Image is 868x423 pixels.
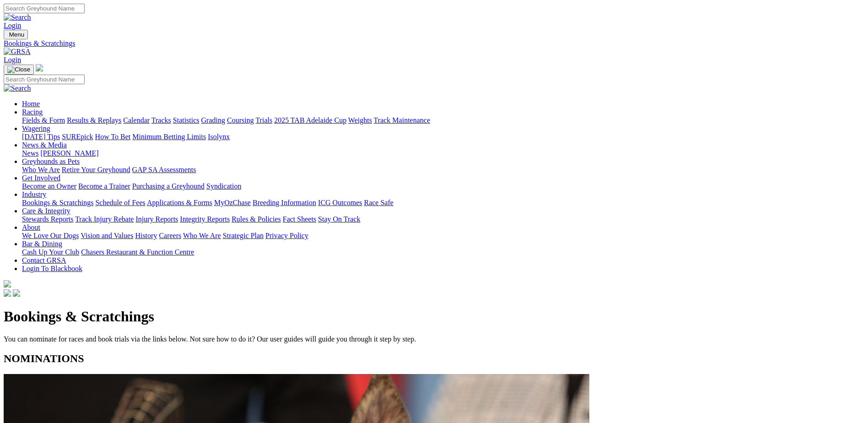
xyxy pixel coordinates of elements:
a: [DATE] Tips [22,133,60,141]
a: Careers [159,232,181,239]
a: SUREpick [62,133,93,141]
a: Who We Are [183,232,221,239]
img: logo-grsa-white.png [4,280,11,287]
a: ICG Outcomes [318,199,362,206]
input: Search [4,4,85,13]
a: Care & Integrity [22,207,70,215]
img: GRSA [4,48,31,56]
a: Grading [201,116,225,124]
img: Search [4,13,31,22]
a: Get Involved [22,174,60,182]
a: Breeding Information [253,199,316,206]
a: Integrity Reports [180,215,230,223]
p: You can nominate for races and book trials via the links below. Not sure how to do it? Our user g... [4,335,864,343]
div: Get Involved [22,182,864,190]
a: Tracks [151,116,171,124]
img: Search [4,84,31,92]
a: Become an Owner [22,182,76,190]
img: Close [7,66,30,73]
span: Menu [9,31,24,38]
a: Login To Blackbook [22,265,82,272]
a: [PERSON_NAME] [40,149,98,157]
a: 2025 TAB Adelaide Cup [274,116,346,124]
a: MyOzChase [214,199,251,206]
div: Wagering [22,133,864,141]
div: Care & Integrity [22,215,864,223]
img: logo-grsa-white.png [36,64,43,71]
a: Minimum Betting Limits [132,133,206,141]
div: News & Media [22,149,864,157]
a: Stewards Reports [22,215,73,223]
a: Results & Replays [67,116,121,124]
a: About [22,223,40,231]
a: Contact GRSA [22,256,66,264]
a: History [135,232,157,239]
a: Weights [348,116,372,124]
a: Fact Sheets [283,215,316,223]
div: Greyhounds as Pets [22,166,864,174]
a: Track Injury Rebate [75,215,134,223]
div: Bar & Dining [22,248,864,256]
a: Statistics [173,116,199,124]
a: Calendar [123,116,150,124]
a: We Love Our Dogs [22,232,79,239]
a: Chasers Restaurant & Function Centre [81,248,194,256]
img: twitter.svg [13,289,20,297]
a: Home [22,100,40,108]
a: Login [4,22,21,29]
a: Bar & Dining [22,240,62,248]
a: Track Maintenance [374,116,430,124]
a: GAP SA Assessments [132,166,196,174]
div: Industry [22,199,864,207]
input: Search [4,75,85,84]
a: Coursing [227,116,254,124]
a: Trials [255,116,272,124]
a: Become a Trainer [78,182,130,190]
a: Industry [22,190,46,198]
button: Toggle navigation [4,30,28,39]
a: Applications & Forms [147,199,212,206]
h2: NOMINATIONS [4,352,864,365]
a: Purchasing a Greyhound [132,182,205,190]
h1: Bookings & Scratchings [4,308,864,325]
a: News & Media [22,141,67,149]
a: Bookings & Scratchings [22,199,93,206]
a: Strategic Plan [223,232,264,239]
button: Toggle navigation [4,65,34,75]
a: Retire Your Greyhound [62,166,130,174]
a: News [22,149,38,157]
a: Greyhounds as Pets [22,157,80,165]
a: Login [4,56,21,64]
a: Bookings & Scratchings [4,39,864,48]
a: Schedule of Fees [95,199,145,206]
a: Isolynx [208,133,230,141]
a: Injury Reports [135,215,178,223]
a: How To Bet [95,133,131,141]
a: Syndication [206,182,241,190]
a: Privacy Policy [265,232,308,239]
a: Cash Up Your Club [22,248,79,256]
a: Fields & Form [22,116,65,124]
a: Racing [22,108,43,116]
img: facebook.svg [4,289,11,297]
a: Race Safe [364,199,393,206]
a: Rules & Policies [232,215,281,223]
div: About [22,232,864,240]
a: Who We Are [22,166,60,174]
a: Vision and Values [81,232,133,239]
a: Stay On Track [318,215,360,223]
a: Wagering [22,125,50,132]
div: Racing [22,116,864,125]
